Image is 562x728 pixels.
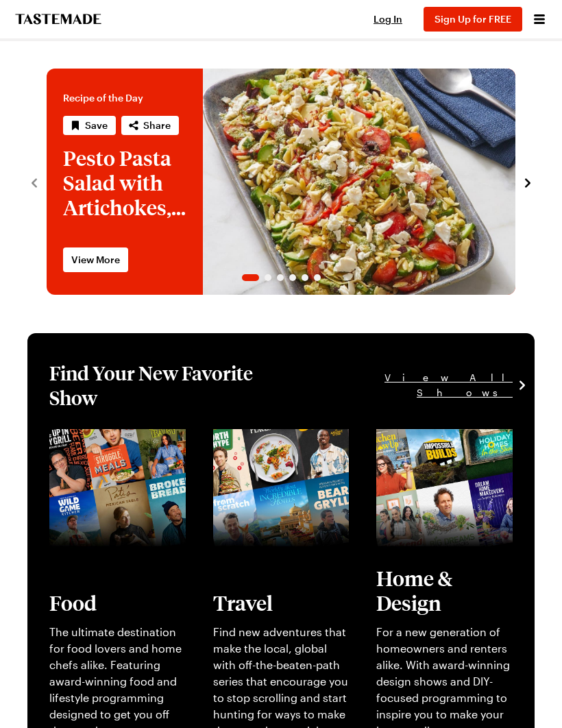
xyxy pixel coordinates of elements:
button: Log In [361,12,415,26]
span: Go to slide 1 [242,274,259,281]
span: Go to slide 4 [289,274,296,281]
span: Save [85,119,108,132]
span: Share [143,119,171,132]
button: Save recipe [63,116,116,135]
span: View More [71,253,120,267]
button: Sign Up for FREE [424,7,522,32]
div: 1 / 6 [47,69,515,295]
span: Go to slide 3 [277,274,284,281]
a: View full content for [object Object] [376,430,482,460]
h1: Find Your New Favorite Show [49,361,280,410]
a: To Tastemade Home Page [14,14,103,25]
span: Go to slide 5 [302,274,308,281]
a: View All Shows [280,370,513,400]
button: navigate to previous item [27,173,41,190]
span: Go to slide 2 [265,274,271,281]
a: View full content for [object Object] [49,430,155,460]
a: View More [63,247,128,272]
a: View full content for [object Object] [213,430,319,460]
button: Share [121,116,179,135]
button: Open menu [530,10,548,28]
span: Log In [374,13,402,25]
span: Sign Up for FREE [435,13,511,25]
span: Go to slide 6 [314,274,321,281]
button: navigate to next item [521,173,535,190]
